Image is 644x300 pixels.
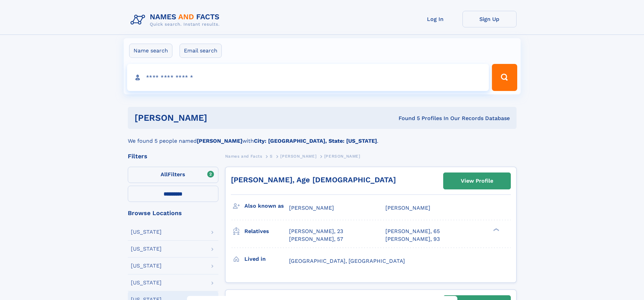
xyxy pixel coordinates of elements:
span: [PERSON_NAME] [324,154,360,159]
span: All [161,171,168,178]
div: ❯ [492,228,500,232]
span: [PERSON_NAME] [385,205,430,211]
label: Email search [180,44,222,58]
h1: [PERSON_NAME] [135,114,303,122]
div: Found 5 Profiles In Our Records Database [303,115,510,122]
div: [US_STATE] [131,246,162,252]
img: Logo Names and Facts [128,11,225,29]
div: [US_STATE] [131,280,162,285]
button: Search Button [492,64,517,91]
div: We found 5 people named with . [128,129,517,145]
b: City: [GEOGRAPHIC_DATA], State: [US_STATE] [254,138,377,144]
input: search input [127,64,489,91]
b: [PERSON_NAME] [197,138,242,144]
a: [PERSON_NAME], 65 [385,228,440,235]
a: Sign Up [462,11,517,27]
div: View Profile [461,173,493,189]
span: [GEOGRAPHIC_DATA], [GEOGRAPHIC_DATA] [289,258,405,264]
label: Name search [129,44,172,58]
div: [US_STATE] [131,263,162,269]
span: S [270,154,273,159]
a: [PERSON_NAME], 23 [289,228,343,235]
h3: Relatives [244,226,289,237]
a: [PERSON_NAME] [280,152,316,160]
a: [PERSON_NAME], Age [DEMOGRAPHIC_DATA] [231,176,396,184]
a: Log In [408,11,462,27]
a: [PERSON_NAME], 93 [385,235,440,243]
a: [PERSON_NAME], 57 [289,235,343,243]
span: [PERSON_NAME] [289,205,334,211]
h3: Lived in [244,253,289,265]
div: Filters [128,153,218,159]
div: [US_STATE] [131,229,162,235]
span: [PERSON_NAME] [280,154,316,159]
a: Names and Facts [225,152,262,160]
div: Browse Locations [128,210,218,216]
a: S [270,152,273,160]
label: Filters [128,167,218,183]
h3: Also known as [244,200,289,212]
a: View Profile [444,173,510,189]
